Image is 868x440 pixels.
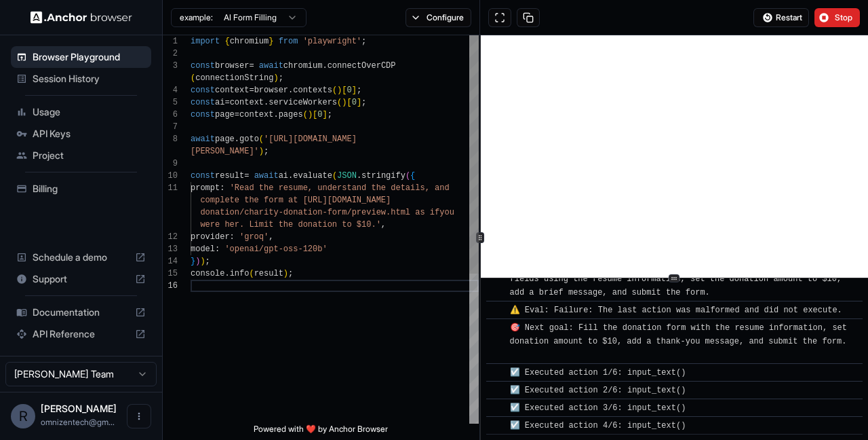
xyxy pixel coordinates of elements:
[200,220,380,230] span: were her. Limit the donation to $10.'
[191,61,215,71] span: const
[191,232,230,242] span: provider
[288,86,293,95] span: .
[235,110,239,120] span: =
[11,101,151,123] div: Usage
[357,171,361,181] span: .
[11,145,151,166] div: Project
[352,86,357,95] span: ]
[254,269,283,278] span: result
[510,403,686,413] span: ☑️ Executed action 3/6: input_text()
[239,134,259,144] span: goto
[488,8,511,27] button: Open in full screen
[224,244,327,254] span: 'openai/gpt-oss-120b'
[191,269,224,278] span: console
[191,147,259,156] span: [PERSON_NAME]'
[215,134,235,144] span: page
[215,86,249,95] span: context
[357,86,361,95] span: ;
[439,208,454,217] span: you
[249,269,254,278] span: (
[361,37,366,46] span: ;
[357,98,361,107] span: ]
[493,304,500,317] span: ​
[283,61,323,71] span: chromium
[224,37,229,46] span: {
[493,419,500,433] span: ​
[224,98,229,107] span: =
[308,110,313,120] span: )
[493,321,500,335] span: ​
[163,109,178,121] div: 6
[337,171,357,181] span: JSON
[163,60,178,72] div: 3
[269,98,337,107] span: serviceWorkers
[410,171,415,181] span: {
[293,86,332,95] span: contexts
[814,8,860,27] button: Stop
[33,272,130,286] span: Support
[163,35,178,48] div: 1
[328,61,396,71] span: connectOverCDP
[163,133,178,145] div: 8
[328,110,332,120] span: ;
[11,323,151,345] div: API Reference
[303,37,361,46] span: 'playwright'
[259,61,283,71] span: await
[279,110,303,120] span: pages
[361,171,406,181] span: stringify
[191,110,215,120] span: const
[249,86,254,95] span: =
[230,269,250,278] span: info
[332,86,337,95] span: (
[195,257,200,266] span: )
[191,134,215,144] span: await
[406,8,471,27] button: Configure
[163,255,178,268] div: 14
[244,171,249,181] span: =
[230,98,264,107] span: context
[322,110,327,120] span: ]
[347,98,351,107] span: [
[11,404,35,428] div: R
[259,147,264,156] span: )
[347,86,351,95] span: 0
[191,244,215,254] span: model
[191,183,220,193] span: prompt
[220,183,224,193] span: :
[288,269,293,278] span: ;
[11,268,151,290] div: Support
[293,171,332,181] span: evaluate
[33,105,146,119] span: Usage
[342,98,347,107] span: )
[33,327,130,341] span: API Reference
[361,98,366,107] span: ;
[215,61,249,71] span: browser
[11,46,151,68] div: Browser Playground
[303,110,308,120] span: (
[254,171,279,181] span: await
[235,134,239,144] span: .
[163,268,178,280] div: 15
[493,384,500,397] span: ​
[517,8,540,27] button: Copy session ID
[200,208,439,217] span: donation/charity-donation-form/preview.html as if
[510,306,842,315] span: ⚠️ Eval: Failure: The last action was malformed and did not execute.
[11,301,151,323] div: Documentation
[230,183,450,193] span: 'Read the resume, understand the details, and
[510,368,686,378] span: ☑️ Executed action 1/6: input_text()
[254,86,288,95] span: browser
[239,110,273,120] span: context
[510,323,852,360] span: 🎯 Next goal: Fill the donation form with the resume information, set donation amount to $10, add ...
[163,121,178,133] div: 7
[163,280,178,292] div: 16
[33,149,146,162] span: Project
[352,98,357,107] span: 0
[279,171,288,181] span: ai
[215,98,224,107] span: ai
[264,147,269,156] span: ;
[200,257,205,266] span: )
[191,73,195,83] span: (
[31,11,132,24] img: Anchor Logo
[342,86,347,95] span: [
[322,61,327,71] span: .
